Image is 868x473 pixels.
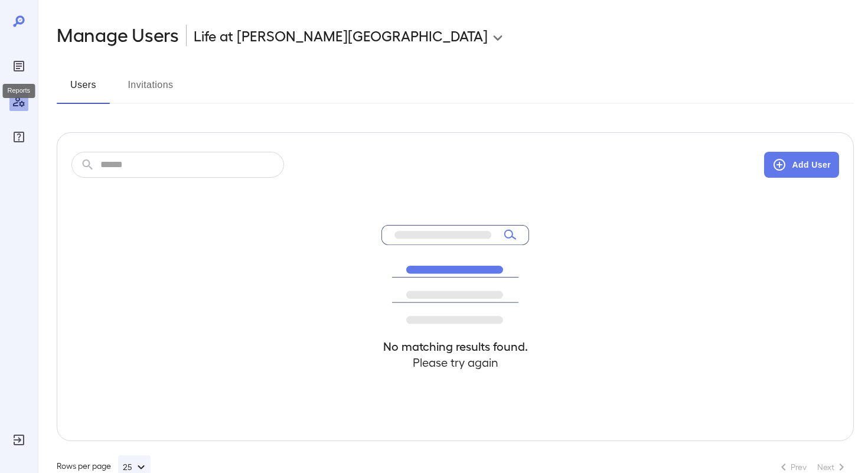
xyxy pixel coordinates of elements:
button: Invitations [124,76,177,104]
div: Manage Users [9,92,28,111]
h4: No matching results found. [381,338,529,354]
p: Life at [PERSON_NAME][GEOGRAPHIC_DATA] [194,26,488,45]
div: FAQ [9,128,28,146]
h2: Manage Users [57,24,179,47]
div: Reports [9,57,28,76]
div: Log Out [9,430,28,449]
h4: Please try again [381,354,529,370]
button: Add User [764,152,839,178]
div: Reports [3,84,35,98]
button: Users [57,76,110,104]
